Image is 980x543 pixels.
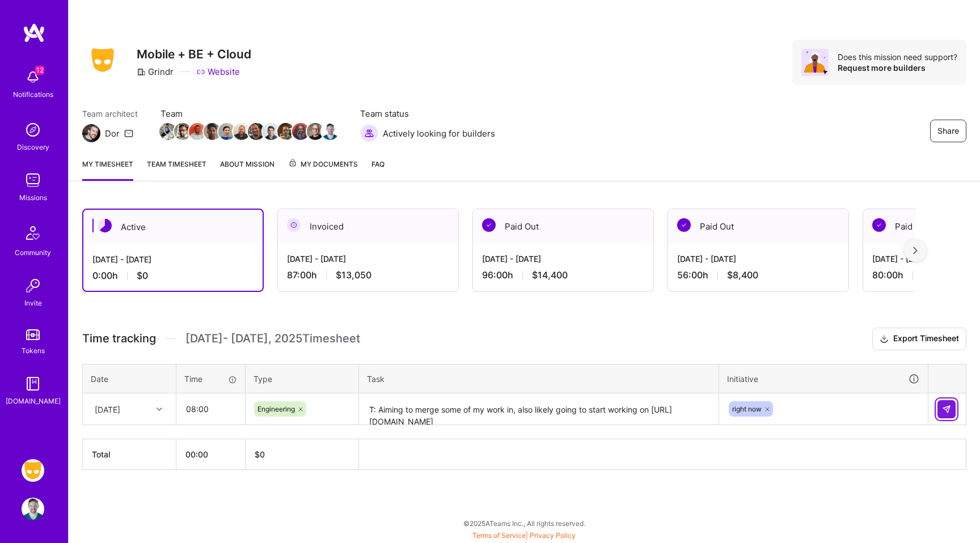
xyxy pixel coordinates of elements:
[137,67,146,77] i: icon CompanyGray
[727,269,758,281] span: $8,400
[35,66,44,75] span: 12
[482,253,644,265] div: [DATE] - [DATE]
[937,125,959,137] span: Share
[196,66,240,78] a: Website
[137,270,148,282] span: $0
[15,247,51,258] div: Community
[913,247,918,254] img: right
[278,122,293,141] a: Team Member Avatar
[473,209,653,244] div: Paid Out
[19,498,47,520] a: User Avatar
[264,122,278,141] a: Team Member Avatar
[174,123,191,140] img: Team Member Avatar
[532,269,568,281] span: $14,400
[137,47,251,61] h3: Mobile + BE + Cloud
[189,123,206,140] img: Team Member Avatar
[287,218,301,232] img: Invoiced
[190,122,205,141] a: Team Member Avatar
[22,169,44,192] img: teamwork
[838,62,957,73] div: Request more builders
[360,124,378,142] img: Actively looking for builders
[278,209,458,244] div: Invoiced
[482,218,496,232] img: Paid Out
[83,210,263,244] div: Active
[880,333,889,345] i: icon Download
[668,209,848,244] div: Paid Out
[159,123,176,140] img: Team Member Avatar
[937,400,957,418] div: null
[360,108,495,120] span: Team status
[218,123,235,140] img: Team Member Avatar
[82,45,123,75] img: Company Logo
[92,253,254,265] div: [DATE] - [DATE]
[727,372,920,385] div: Initiative
[360,394,717,425] textarea: T: Aiming to merge some of my work in, also likely going to start working on [URL][DOMAIN_NAME]
[677,269,839,281] div: 56:00 h
[287,269,449,281] div: 87:00 h
[204,123,221,140] img: Team Member Avatar
[19,219,47,247] img: Community
[383,128,495,139] span: Actively looking for builders
[82,332,156,346] span: Time tracking
[677,253,839,265] div: [DATE] - [DATE]
[234,122,249,141] a: Team Member Avatar
[24,297,42,309] div: Invite
[19,192,47,203] div: Missions
[147,158,206,181] a: Team timesheet
[277,123,294,140] img: Team Member Avatar
[92,270,254,282] div: 0:00 h
[359,364,719,393] th: Task
[68,509,980,537] div: © 2025 ATeams Inc., All rights reserved.
[205,122,219,141] a: Team Member Avatar
[176,439,246,470] th: 00:00
[322,123,339,140] img: Team Member Avatar
[263,123,280,140] img: Team Member Avatar
[22,498,44,520] img: User Avatar
[105,128,120,139] div: Dor
[19,459,47,482] a: Grindr: Mobile + BE + Cloud
[220,158,274,181] a: About Mission
[185,332,360,346] span: [DATE] - [DATE] , 2025 Timesheet
[83,439,176,470] th: Total
[83,364,176,393] th: Date
[22,459,44,482] img: Grindr: Mobile + BE + Cloud
[838,52,957,62] div: Does this mission need support?
[22,274,44,297] img: Invite
[930,120,966,142] button: Share
[23,23,45,43] img: logo
[288,158,358,171] span: My Documents
[677,218,691,232] img: Paid Out
[292,123,309,140] img: Team Member Avatar
[137,66,174,78] div: Grindr
[872,328,966,350] button: Export Timesheet
[160,108,337,120] span: Team
[732,405,762,413] span: right now
[22,372,44,395] img: guide book
[371,158,385,181] a: FAQ
[472,531,526,540] a: Terms of Service
[249,122,264,141] a: Team Member Avatar
[246,364,359,393] th: Type
[293,122,308,141] a: Team Member Avatar
[336,269,371,281] span: $13,050
[323,122,337,141] a: Team Member Avatar
[288,158,358,181] a: My Documents
[177,394,244,424] input: HH:MM
[307,123,324,140] img: Team Member Avatar
[255,449,265,459] span: $ 0
[248,123,265,140] img: Team Member Avatar
[17,141,49,153] div: Discovery
[872,218,886,232] img: Paid Out
[257,405,295,413] span: Engineering
[308,122,323,141] a: Team Member Avatar
[82,124,100,142] img: Team Architect
[6,395,61,407] div: [DOMAIN_NAME]
[801,49,829,76] img: Avatar
[160,122,175,141] a: Team Member Avatar
[530,531,576,540] a: Privacy Policy
[184,373,237,385] div: Time
[472,531,576,540] span: |
[98,219,112,232] img: Active
[82,108,138,120] span: Team architect
[13,88,53,100] div: Notifications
